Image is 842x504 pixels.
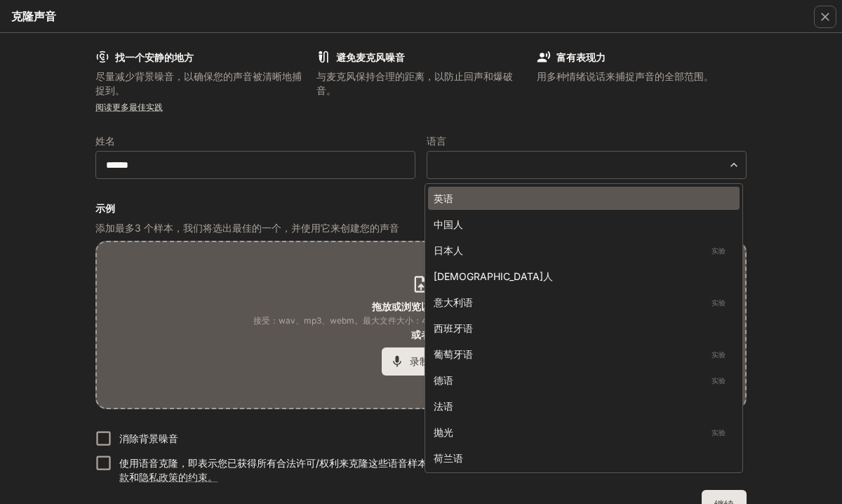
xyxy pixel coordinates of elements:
font: 荷兰语 [434,452,463,464]
font: 中国人 [434,218,463,230]
font: 实验 [711,298,726,307]
font: 实验 [711,246,726,255]
font: 实验 [711,376,726,385]
font: 实验 [711,428,726,437]
font: 西班牙语 [434,322,473,334]
font: 法语 [434,400,453,412]
font: 英语 [434,192,453,204]
font: 葡萄牙语 [434,348,473,360]
font: [DEMOGRAPHIC_DATA]人 [434,270,553,282]
font: 德语 [434,374,453,386]
font: 日本人 [434,244,463,256]
font: 实验 [711,350,726,359]
font: 抛光 [434,426,453,438]
font: 意大利语 [434,296,473,308]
